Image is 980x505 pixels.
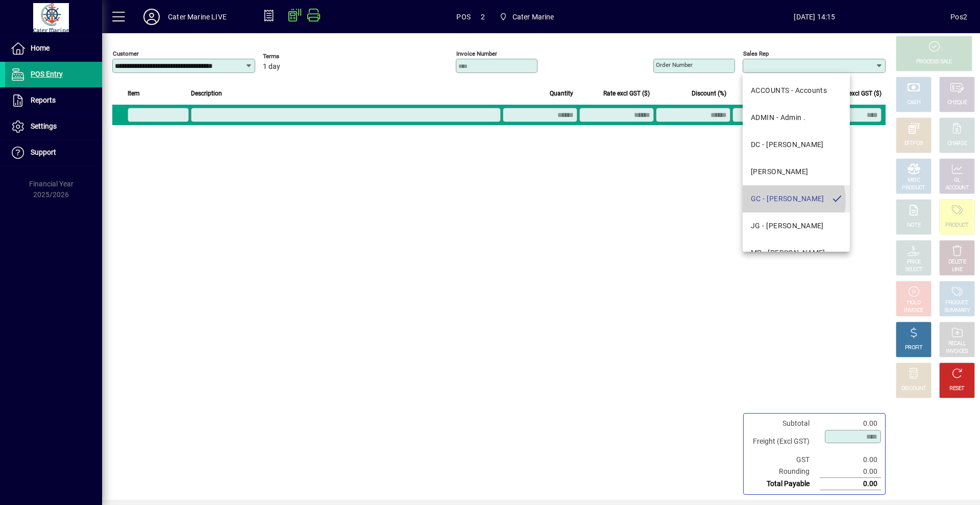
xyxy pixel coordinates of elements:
[603,88,650,99] span: Rate excl GST ($)
[905,266,923,274] div: SELECT
[512,9,554,25] span: Cater Marine
[954,177,961,184] div: GL
[947,140,967,148] div: CHARGE
[907,99,920,107] div: CASH
[904,307,923,315] div: INVOICE
[820,454,881,466] td: 0.00
[945,184,969,192] div: ACCOUNT
[748,454,820,466] td: GST
[946,348,968,355] div: INVOICES
[782,88,803,99] span: GST ($)
[495,8,558,26] span: Cater Marine
[748,429,820,454] td: Freight (Excl GST)
[191,88,222,99] span: Description
[168,9,227,25] div: Cater Marine LIVE
[948,340,966,348] div: RECALL
[820,466,881,478] td: 0.00
[456,50,497,57] mat-label: Invoice number
[748,466,820,478] td: Rounding
[31,96,56,104] span: Reports
[263,53,324,60] span: Terms
[952,266,962,274] div: LINE
[820,478,881,490] td: 0.00
[128,88,140,99] span: Item
[656,61,693,68] mat-label: Order number
[916,58,952,66] div: PROCESS SALE
[31,122,57,130] span: Settings
[907,299,920,307] div: HOLD
[263,63,280,71] span: 1 day
[31,70,63,78] span: POS Entry
[748,418,820,429] td: Subtotal
[5,88,102,113] a: Reports
[907,258,921,266] div: PRICE
[679,9,951,25] span: [DATE] 14:15
[828,88,881,99] span: Extend excl GST ($)
[901,385,926,393] div: DISCOUNT
[5,140,102,165] a: Support
[456,9,471,25] span: POS
[743,50,769,57] mat-label: Sales rep
[31,44,50,52] span: Home
[481,9,485,25] span: 2
[5,36,102,61] a: Home
[944,307,970,315] div: SUMMARY
[820,418,881,429] td: 0.00
[902,184,925,192] div: PRODUCT
[550,88,573,99] span: Quantity
[945,299,968,307] div: PRODUCT
[904,140,923,148] div: EFTPOS
[905,344,922,352] div: PROFIT
[907,222,920,229] div: NOTE
[135,8,168,26] button: Profile
[31,148,56,156] span: Support
[948,258,966,266] div: DELETE
[949,385,965,393] div: RESET
[945,222,968,229] div: PRODUCT
[113,50,139,57] mat-label: Customer
[5,114,102,139] a: Settings
[908,177,920,184] div: MISC
[947,99,967,107] div: CHEQUE
[748,478,820,490] td: Total Payable
[950,9,967,25] div: Pos2
[692,88,726,99] span: Discount (%)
